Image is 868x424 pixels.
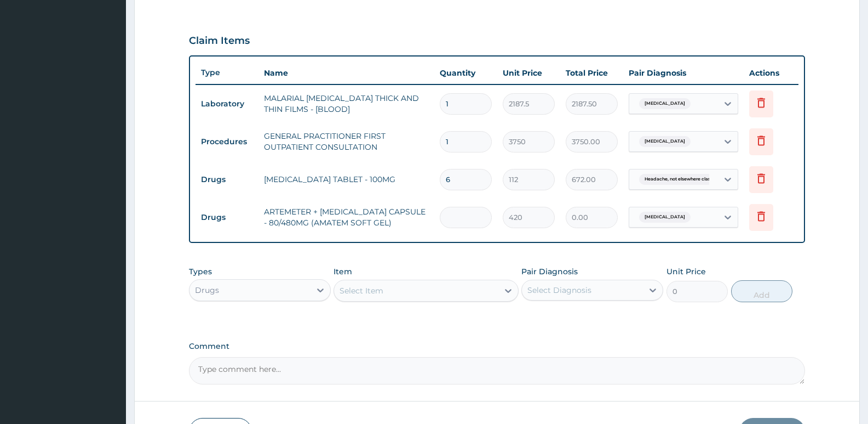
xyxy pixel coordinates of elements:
[731,280,792,302] button: Add
[196,63,258,83] th: Type
[196,94,258,114] td: Laboratory
[189,267,212,276] label: Types
[196,132,258,152] td: Procedures
[527,285,591,296] div: Select Diagnosis
[666,266,706,277] label: Unit Price
[258,62,434,84] th: Name
[639,136,691,147] span: [MEDICAL_DATA]
[334,266,352,277] label: Item
[497,62,560,84] th: Unit Price
[560,62,623,84] th: Total Price
[639,174,722,185] span: Headache, not elsewhere classi...
[258,87,434,120] td: MALARIAL [MEDICAL_DATA] THICK AND THIN FILMS - [BLOOD]
[196,207,258,228] td: Drugs
[196,169,258,190] td: Drugs
[340,285,383,296] div: Select Item
[258,201,434,234] td: ARTEMETER + [MEDICAL_DATA] CAPSULE - 80/480MG (AMATEM SOFT GEL)
[521,266,578,277] label: Pair Diagnosis
[623,62,744,84] th: Pair Diagnosis
[434,62,497,84] th: Quantity
[744,62,798,84] th: Actions
[258,168,434,190] td: [MEDICAL_DATA] TABLET - 100MG
[189,342,805,351] label: Comment
[639,98,691,109] span: [MEDICAL_DATA]
[189,35,250,47] h3: Claim Items
[258,125,434,158] td: GENERAL PRACTITIONER FIRST OUTPATIENT CONSULTATION
[639,212,691,223] span: [MEDICAL_DATA]
[195,285,219,296] div: Drugs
